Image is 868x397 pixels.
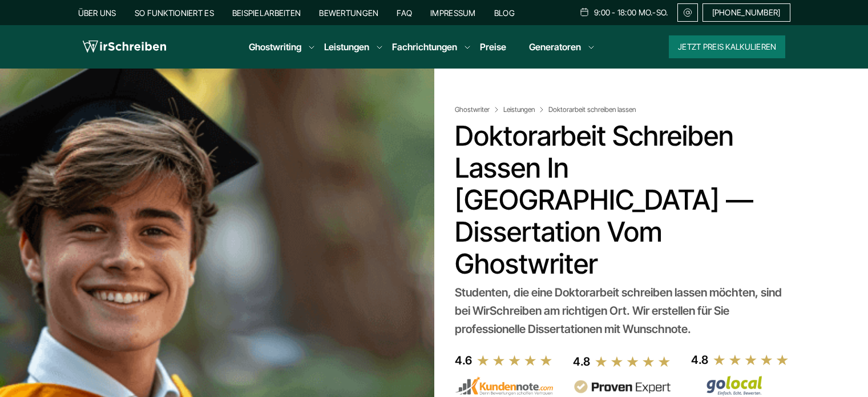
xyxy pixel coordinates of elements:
button: Jetzt Preis kalkulieren [669,35,785,58]
a: Impressum [430,8,476,18]
span: Doktorarbeit schreiben lassen [548,105,636,114]
img: Email [683,8,693,17]
a: Ghostwriting [249,40,301,54]
a: Beispielarbeiten [232,8,301,18]
h1: Doktorarbeit schreiben lassen in [GEOGRAPHIC_DATA] — Dissertation vom Ghostwriter [455,120,785,280]
img: Wirschreiben Bewertungen [691,375,789,396]
a: Preise [480,41,506,53]
img: kundennote [455,376,553,396]
span: [PHONE_NUMBER] [712,8,781,17]
img: Schedule [579,7,590,17]
a: Über uns [78,8,116,18]
img: stars [477,354,553,367]
div: 4.8 [573,352,590,371]
img: logo wirschreiben [83,38,166,55]
span: 9:00 - 18:00 Mo.-So. [594,8,668,17]
a: [PHONE_NUMBER] [703,3,790,22]
a: Ghostwriter [455,105,501,114]
img: stars [713,354,789,366]
div: 4.8 [691,351,708,369]
a: Leistungen [503,105,546,114]
a: So funktioniert es [135,8,214,18]
a: Leistungen [324,40,369,54]
a: Fachrichtungen [392,40,457,54]
img: provenexpert reviews [573,380,671,394]
a: Generatoren [529,40,581,54]
a: FAQ [397,8,412,18]
a: Bewertungen [319,8,378,18]
div: 4.6 [455,351,472,370]
a: Blog [494,8,515,18]
div: Studenten, die eine Doktorarbeit schreiben lassen möchten, sind bei WirSchreiben am richtigen Ort... [455,283,785,338]
img: stars [595,355,671,368]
